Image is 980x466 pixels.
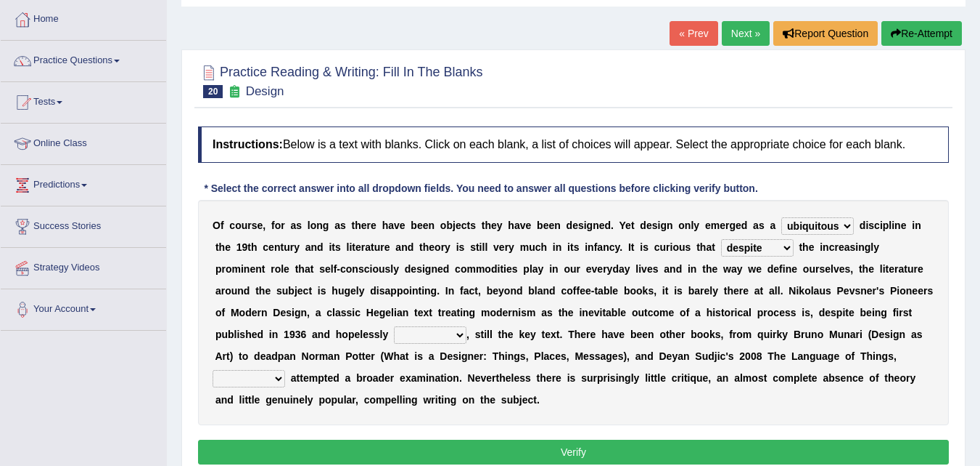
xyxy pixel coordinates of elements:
[865,241,871,253] b: g
[355,220,361,231] b: h
[585,241,588,253] b: i
[619,220,626,231] b: Y
[520,220,526,231] b: v
[625,220,631,231] b: e
[281,263,284,275] b: l
[405,263,411,275] b: d
[829,241,835,253] b: c
[652,220,658,231] b: s
[631,241,635,253] b: t
[437,263,443,275] b: e
[512,263,518,275] b: s
[1,41,166,77] a: Practice Questions
[226,263,232,275] b: o
[446,220,453,231] b: b
[773,21,878,46] button: Report Question
[290,220,296,231] b: a
[685,220,691,231] b: n
[660,220,667,231] b: g
[889,220,892,231] b: l
[221,263,225,275] b: r
[334,220,340,231] b: a
[361,241,365,253] b: r
[552,263,559,275] b: n
[461,220,467,231] b: c
[242,220,248,231] b: u
[198,181,764,196] div: * Select the correct answer into all dropdown fields. You need to answer all questions before cli...
[670,263,676,275] b: n
[466,220,470,231] b: t
[417,220,423,231] b: e
[584,220,587,231] b: i
[385,263,391,275] b: s
[388,220,394,231] b: a
[748,263,756,275] b: w
[640,220,646,231] b: d
[244,263,250,275] b: n
[688,263,691,275] b: i
[255,263,262,275] b: n
[250,263,255,275] b: e
[440,220,447,231] b: o
[382,220,389,231] b: h
[305,241,311,253] b: a
[431,263,437,275] b: n
[860,220,866,231] b: d
[365,241,371,253] b: a
[371,241,374,253] b: t
[423,241,429,253] b: h
[364,263,370,275] b: c
[262,263,265,275] b: t
[263,241,268,253] b: c
[881,21,962,46] button: Re-Attempt
[340,220,346,231] b: s
[203,85,223,98] span: 20
[611,220,614,231] b: .
[564,263,570,275] b: o
[1,289,166,326] a: Your Account
[725,220,729,231] b: r
[756,263,762,275] b: e
[355,241,361,253] b: e
[380,241,384,253] b: r
[411,263,416,275] b: e
[349,241,352,253] b: i
[395,241,401,253] b: a
[658,220,661,231] b: i
[470,241,476,253] b: s
[508,220,514,231] b: h
[759,220,765,231] b: s
[532,263,538,275] b: a
[316,220,323,231] b: n
[347,241,350,253] b: l
[319,263,325,275] b: s
[535,241,541,253] b: c
[215,263,222,275] b: p
[331,263,334,275] b: l
[247,220,251,231] b: r
[770,220,775,231] b: a
[541,241,548,253] b: h
[372,263,379,275] b: o
[411,220,417,231] b: b
[310,220,317,231] b: o
[505,241,508,253] b: r
[476,263,485,275] b: m
[346,263,353,275] b: o
[500,263,503,275] b: t
[834,241,838,253] b: r
[508,241,514,253] b: y
[470,220,476,231] b: s
[280,241,284,253] b: t
[641,263,647,275] b: v
[603,241,609,253] b: n
[1,82,166,118] a: Tests
[485,263,491,275] b: o
[567,220,573,231] b: d
[325,263,331,275] b: e
[340,263,346,275] b: c
[915,220,921,231] b: n
[317,241,324,253] b: d
[497,263,500,275] b: i
[268,241,274,253] b: e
